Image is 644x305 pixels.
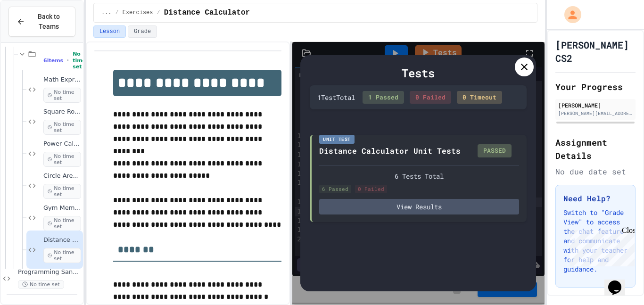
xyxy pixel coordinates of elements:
div: Tests [310,65,527,82]
div: PASSED [478,144,512,157]
span: 6 items [43,58,63,64]
span: / [116,9,119,16]
h2: Your Progress [555,80,636,93]
span: Gym Membership Calculator [43,204,81,212]
div: Distance Calculator Unit Tests [319,145,461,157]
span: ... [101,9,112,16]
div: [PERSON_NAME] [558,101,633,109]
span: Circle Area Calculator [43,172,81,180]
span: Distance Calculator [164,7,250,18]
iframe: chat widget [604,267,635,296]
h3: Need Help? [563,193,627,204]
span: Math Expression Debugger [43,76,81,84]
div: [PERSON_NAME][EMAIL_ADDRESS][PERSON_NAME][DOMAIN_NAME] [558,110,633,117]
span: No time set [43,88,81,103]
div: 1 Passed [363,91,404,104]
span: Power Calculation Fix [43,140,81,148]
span: Programming Sandbox [18,268,81,276]
span: No time set [43,216,81,231]
span: No time set [18,280,64,289]
span: / [157,9,160,16]
span: Distance Calculator [43,236,81,244]
h1: [PERSON_NAME] CS2 [555,38,636,65]
div: 0 Failed [410,91,451,104]
span: Square Root Calculator [43,108,81,116]
span: Back to Teams [31,12,67,32]
div: 0 Timeout [457,91,502,104]
button: Lesson [93,25,126,38]
button: Back to Teams [8,7,75,37]
span: No time set [43,120,81,135]
iframe: chat widget [566,226,635,266]
button: View Results [319,199,519,214]
div: 0 Failed [355,185,387,194]
div: My Account [554,4,584,25]
p: Switch to "Grade View" to access the chat feature and communicate with your teacher for help and ... [563,208,627,274]
div: No due date set [555,166,636,177]
span: No time set [43,184,81,199]
button: Grade [128,25,157,38]
div: 6 Passed [319,185,351,194]
div: 6 Tests Total [319,171,519,181]
span: • [67,57,69,64]
span: No time set [43,248,81,263]
div: 1 Test Total [317,92,355,102]
span: No time set [43,152,81,167]
span: Exercises [123,9,153,16]
h2: Assignment Details [555,136,636,162]
div: Unit Test [319,135,355,144]
div: Chat with us now!Close [4,4,65,60]
span: No time set [73,51,86,70]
